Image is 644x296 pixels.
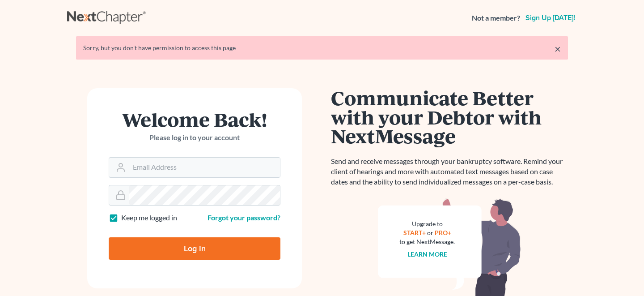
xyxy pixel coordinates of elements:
a: Sign up [DATE]! [524,14,577,21]
strong: Not a member? [472,13,520,23]
input: Log In [109,237,280,260]
div: Upgrade to [399,219,455,228]
p: Please log in to your account [109,133,280,143]
div: Sorry, but you don't have permission to access this page [83,43,561,52]
a: START+ [403,229,426,236]
a: Forgot your password? [208,213,280,222]
input: Email Address [129,158,280,177]
h1: Communicate Better with your Debtor with NextMessage [331,88,568,146]
a: PRO+ [435,229,451,236]
h1: Welcome Back! [109,110,280,129]
p: Send and receive messages through your bankruptcy software. Remind your client of hearings and mo... [331,156,568,187]
span: or [427,229,433,236]
label: Keep me logged in [121,213,177,223]
div: to get NextMessage. [399,237,455,246]
a: × [555,43,561,54]
a: Learn more [407,250,447,258]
